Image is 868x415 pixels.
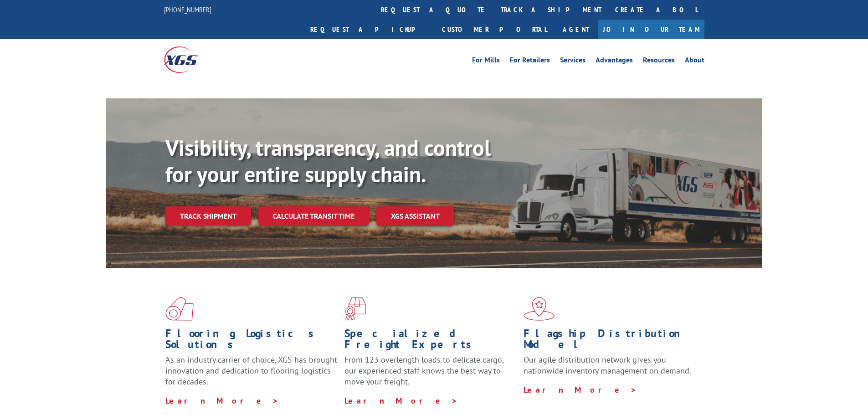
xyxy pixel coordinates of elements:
[376,206,454,226] a: XGS ASSISTANT
[643,56,675,67] a: Resources
[524,354,691,376] span: Our agile distribution network gives you nationwide inventory management on demand.
[344,354,517,395] p: From 123 overlength loads to delicate cargo, our experienced staff knows the best way to move you...
[165,328,338,354] h1: Flooring Logistics Solutions
[560,56,586,67] a: Services
[303,20,435,39] a: Request a pickup
[344,395,458,406] a: Learn More >
[685,56,704,67] a: About
[165,133,491,188] b: Visibility, transparency, and control for your entire supply chain.
[164,5,211,14] a: [PHONE_NUMBER]
[524,384,637,395] a: Learn More >
[524,328,696,354] h1: Flagship Distribution Model
[598,20,704,39] a: Join Our Team
[165,354,337,387] span: As an industry carrier of choice, XGS has brought innovation and dedication to flooring logistics...
[554,20,598,39] a: Agent
[344,297,366,321] img: xgs-icon-focused-on-flooring-red
[258,206,369,226] a: Calculate transit time
[165,297,194,321] img: xgs-icon-total-supply-chain-intelligence-red
[344,328,517,354] h1: Specialized Freight Experts
[596,56,633,67] a: Advantages
[510,56,550,67] a: For Retailers
[472,56,500,67] a: For Mills
[435,20,554,39] a: Customer Portal
[165,206,251,225] a: Track shipment
[524,297,555,321] img: xgs-icon-flagship-distribution-model-red
[165,395,279,406] a: Learn More >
